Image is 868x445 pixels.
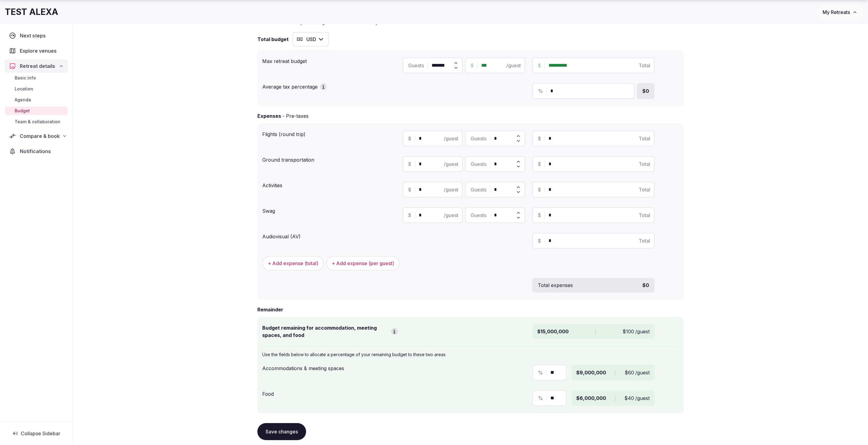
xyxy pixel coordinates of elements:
span: Total [639,135,650,142]
button: USD [292,32,329,47]
span: Team & collaboration [15,119,60,125]
span: Total [639,62,650,69]
span: $6,000,000 [576,394,606,402]
a: Agenda [5,96,68,104]
span: Budget [15,108,30,114]
h1: TEST ALEXA [5,6,58,18]
a: Location [5,85,68,93]
span: Collapse Sidebar [21,430,60,436]
span: $100 [623,328,634,335]
span: $ [408,186,411,193]
button: Collapse Sidebar [5,427,68,440]
span: /guest [634,369,650,376]
span: Total [639,160,650,168]
span: Guests [471,160,486,168]
div: Food [262,388,398,398]
span: /guest [634,394,650,402]
h2: Remainder [257,306,283,313]
div: Ground transportation [262,154,398,163]
div: Budget remaining for accommodation, meeting spaces, and food [262,322,398,339]
button: Save changes [257,423,306,440]
span: /guest [634,328,650,335]
span: Total [639,186,650,193]
span: Guests [408,62,424,69]
span: /guest [444,160,458,168]
span: My Retreats [823,9,850,15]
div: - Pre-taxes [282,112,309,120]
span: $0 [642,87,649,95]
span: /guest [444,212,458,219]
span: $ [538,237,541,244]
span: Total [639,212,650,219]
span: Explore venues [20,47,59,54]
a: Next steps [5,29,68,42]
span: Next steps [20,32,48,39]
span: Basic info [15,75,36,81]
span: Location [15,86,33,92]
span: $60 [625,369,634,376]
div: Swag [262,205,398,215]
div: Accommodations & meeting spaces [262,362,398,372]
span: Compare & book [20,132,60,140]
span: Agenda [15,97,31,103]
button: + Add expense (per guest) [326,256,400,271]
span: $9,000,000 [576,369,606,376]
a: Explore venues [5,44,68,57]
a: Team & collaboration [5,117,68,126]
span: $15,000,000 [537,328,569,335]
span: $40 [624,394,634,402]
span: /guest [444,135,458,142]
span: % [538,369,543,376]
span: $ [408,160,411,168]
span: Guests [471,212,486,219]
span: Guests [471,135,486,142]
div: Flights (round trip) [262,128,398,138]
button: + Add expense (total) [262,256,324,271]
span: $ [538,160,541,168]
span: $0 [642,282,649,289]
span: Total expenses [538,282,573,289]
div: Average tax percentage [262,81,398,90]
span: $ [538,186,541,193]
h2: Total budget [257,36,289,43]
span: $ [538,135,541,142]
div: Activities [262,179,398,189]
span: $ [538,62,541,69]
span: Retreat details [20,62,55,70]
span: $ [538,212,541,219]
a: Notifications [5,145,68,158]
span: $ [471,62,474,69]
span: Guests [471,186,486,193]
a: Basic info [5,74,68,82]
p: Use the fields below to allocate a percentage of your remaining budget to these two areas [262,352,679,358]
div: Max retreat budget [262,55,398,65]
h2: Expenses [257,112,281,120]
span: Notifications [20,148,53,155]
span: $ [408,135,411,142]
span: Total [639,237,650,244]
span: /guest [506,62,521,69]
span: % [538,394,543,402]
div: Audiovisual (AV) [262,230,398,240]
span: $ [408,212,411,219]
button: My Retreats [817,5,863,20]
span: % [538,87,543,95]
a: Budget [5,107,68,115]
span: /guest [444,186,458,193]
